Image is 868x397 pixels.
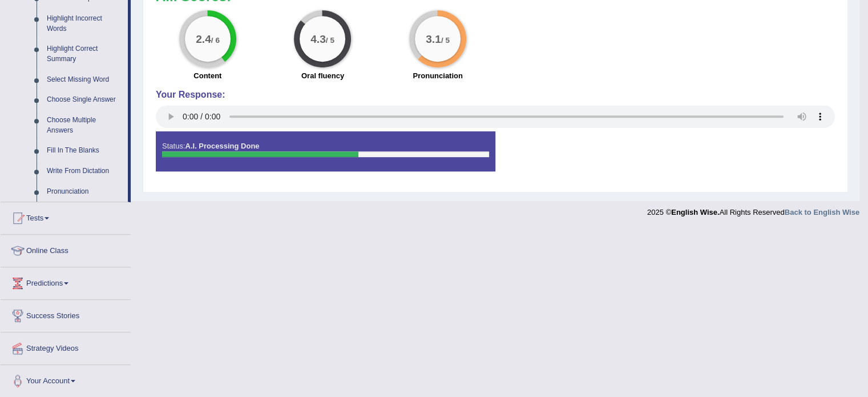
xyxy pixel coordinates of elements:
h4: Your Response: [156,90,835,100]
label: Pronunciation [413,70,462,81]
a: Strategy Videos [1,332,131,361]
a: Highlight Incorrect Words [42,9,128,39]
label: Oral fluency [301,70,344,81]
a: Pronunciation [42,182,128,202]
label: Content [193,70,221,81]
div: 2025 © All Rights Reserved [647,201,859,218]
a: Fill In The Blanks [42,141,128,161]
small: / 5 [326,35,334,44]
a: Back to English Wise [785,208,859,216]
small: / 6 [211,35,220,44]
a: Success Stories [1,300,131,328]
strong: A.I. Processing Done [185,142,259,150]
strong: English Wise. [671,208,719,216]
big: 4.3 [311,32,326,45]
a: Predictions [1,267,131,296]
a: Your Account [1,365,131,394]
a: Write From Dictation [42,161,128,182]
div: Status: [156,131,495,171]
a: Online Class [1,235,131,263]
small: / 5 [441,35,450,44]
a: Choose Single Answer [42,90,128,110]
big: 3.1 [426,32,441,45]
a: Highlight Correct Summary [42,39,128,69]
big: 2.4 [196,32,211,45]
a: Select Missing Word [42,70,128,90]
a: Choose Multiple Answers [42,110,128,141]
a: Tests [1,202,131,231]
